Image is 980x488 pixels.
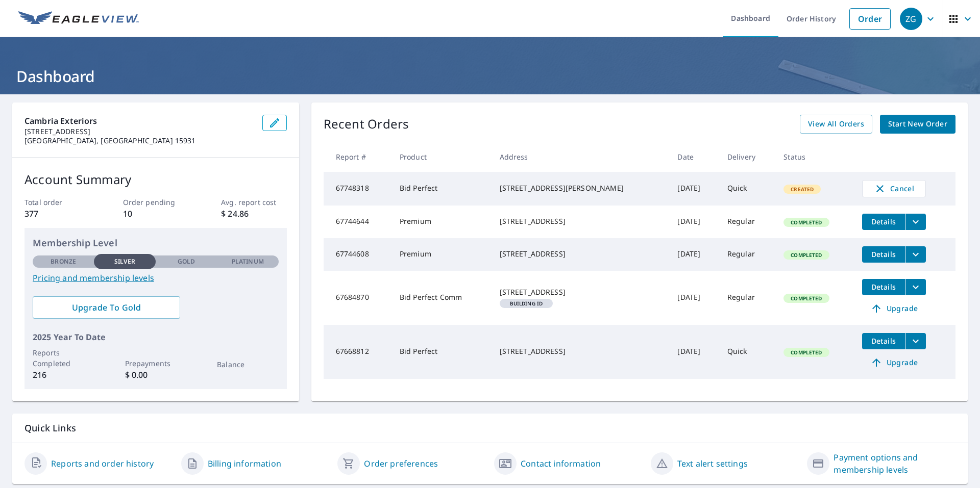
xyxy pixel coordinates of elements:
[208,457,281,470] a: Billing information
[33,347,94,369] p: Reports Completed
[862,214,905,230] button: detailsBtn-67744644
[785,349,828,356] span: Completed
[868,249,899,259] span: Details
[364,457,438,470] a: Order preferences
[500,183,661,193] div: [STREET_ADDRESS][PERSON_NAME]
[18,11,139,27] img: EV Logo
[905,333,926,349] button: filesDropdownBtn-67668812
[123,208,188,220] p: 10
[677,457,748,470] a: Text alert settings
[24,208,90,220] p: 377
[862,279,905,295] button: detailsBtn-67684870
[324,325,391,379] td: 67668812
[905,279,926,295] button: filesDropdownBtn-67684870
[12,66,968,87] h1: Dashboard
[868,302,920,315] span: Upgrade
[900,8,922,30] div: ZG
[24,422,955,434] p: Quick Links
[862,180,926,197] button: Cancel
[232,257,264,266] p: Platinum
[41,302,172,313] span: Upgrade To Gold
[24,170,287,189] p: Account Summary
[862,333,905,349] button: detailsBtn-67668812
[324,115,409,134] p: Recent Orders
[500,249,661,259] div: [STREET_ADDRESS]
[24,115,254,127] p: Cambria Exteriors
[492,142,670,172] th: Address
[868,217,899,226] span: Details
[391,271,492,325] td: Bid Perfect Comm
[849,8,891,30] a: Order
[719,142,775,172] th: Delivery
[33,296,180,319] a: Upgrade To Gold
[24,127,254,136] p: [STREET_ADDRESS]
[178,257,195,266] p: Gold
[669,325,719,379] td: [DATE]
[217,359,278,370] p: Balance
[669,238,719,271] td: [DATE]
[391,325,492,379] td: Bid Perfect
[669,172,719,206] td: [DATE]
[500,287,661,297] div: [STREET_ADDRESS]
[785,251,828,259] span: Completed
[834,451,955,476] a: Payment options and membership levels
[221,208,286,220] p: $ 24.86
[51,457,154,470] a: Reports and order history
[324,206,391,238] td: 67744644
[324,172,391,206] td: 67748318
[785,219,828,226] span: Completed
[391,172,492,206] td: Bid Perfect
[33,369,94,381] p: 216
[868,356,920,369] span: Upgrade
[521,457,601,470] a: Contact information
[719,172,775,206] td: Quick
[862,300,926,317] a: Upgrade
[669,206,719,238] td: [DATE]
[905,246,926,263] button: filesDropdownBtn-67744608
[862,246,905,263] button: detailsBtn-67744608
[888,118,947,131] span: Start New Order
[873,183,915,195] span: Cancel
[785,295,828,302] span: Completed
[775,142,854,172] th: Status
[391,206,492,238] td: Premium
[324,238,391,271] td: 67744608
[719,271,775,325] td: Regular
[880,115,955,134] a: Start New Order
[33,331,279,343] p: 2025 Year To Date
[114,257,136,266] p: Silver
[221,197,286,208] p: Avg. report cost
[24,136,254,145] p: [GEOGRAPHIC_DATA], [GEOGRAPHIC_DATA] 15931
[808,118,864,131] span: View All Orders
[719,325,775,379] td: Quick
[719,238,775,271] td: Regular
[868,282,899,292] span: Details
[125,358,186,369] p: Prepayments
[33,272,279,284] a: Pricing and membership levels
[125,369,186,381] p: $ 0.00
[500,216,661,226] div: [STREET_ADDRESS]
[669,142,719,172] th: Date
[391,142,492,172] th: Product
[905,214,926,230] button: filesDropdownBtn-67744644
[324,142,391,172] th: Report #
[391,238,492,271] td: Premium
[785,186,820,193] span: Created
[324,271,391,325] td: 67684870
[719,206,775,238] td: Regular
[800,115,872,134] a: View All Orders
[510,301,543,306] em: Building ID
[123,197,188,208] p: Order pending
[33,236,279,250] p: Membership Level
[868,336,899,346] span: Details
[500,346,661,356] div: [STREET_ADDRESS]
[24,197,90,208] p: Total order
[862,354,926,371] a: Upgrade
[669,271,719,325] td: [DATE]
[51,257,76,266] p: Bronze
